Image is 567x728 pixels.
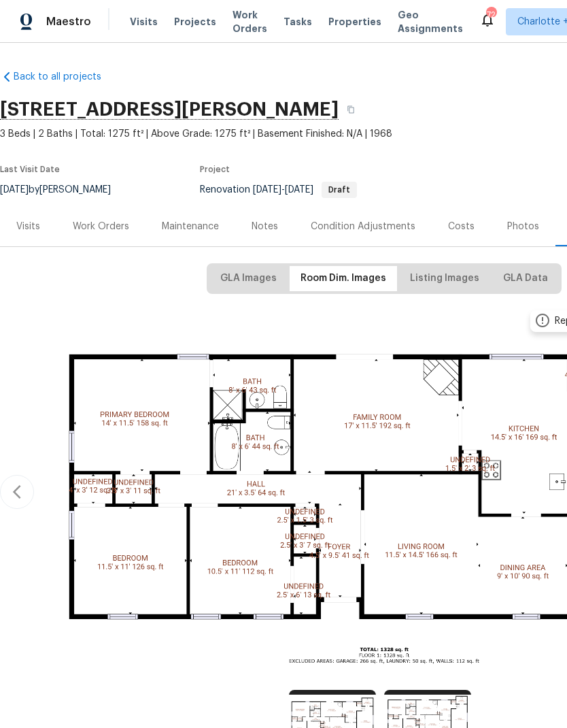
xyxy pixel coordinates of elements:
span: Listing Images [410,270,479,287]
div: Costs [448,220,475,233]
div: Photos [507,220,539,233]
div: Notes [252,220,278,233]
span: [DATE] [285,185,313,195]
div: 72 [486,8,496,22]
div: Condition Adjustments [311,220,415,233]
button: Copy Address [339,97,363,122]
span: Renovation [200,185,357,195]
span: Visits [130,15,158,29]
div: Work Orders [73,220,129,233]
button: Room Dim. Images [290,266,397,291]
span: GLA Images [220,270,277,287]
span: Maestro [46,15,91,29]
span: [DATE] [253,185,281,195]
span: Geo Assignments [398,8,463,35]
div: Visits [16,220,40,233]
div: Maintenance [162,220,219,233]
span: Properties [328,15,381,29]
span: Tasks [283,17,312,27]
span: Draft [323,186,356,194]
span: Work Orders [233,8,267,35]
button: Listing Images [399,266,490,291]
button: GLA Data [492,266,559,291]
button: GLA Images [209,266,288,291]
span: Project [200,165,230,173]
span: Projects [174,15,216,29]
span: GLA Data [503,270,548,287]
span: Room Dim. Images [300,270,386,287]
span: - [253,185,313,195]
